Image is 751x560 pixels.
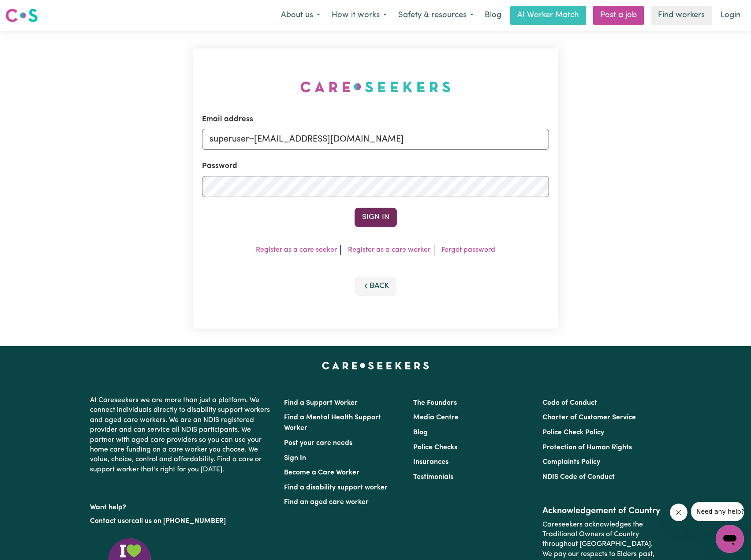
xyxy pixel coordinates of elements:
[322,362,429,369] a: Careseekers home page
[691,502,744,521] iframe: Message from company
[413,474,453,481] a: Testimonials
[326,6,392,25] button: How it works
[542,506,661,516] h2: Acknowledgement of Country
[510,6,586,25] a: AI Worker Match
[284,440,352,447] a: Post your care needs
[90,513,273,530] p: or
[355,276,397,296] button: Back
[413,414,459,421] a: Media Centre
[413,444,457,451] a: Police Checks
[284,399,358,407] a: Find a Support Worker
[441,246,495,254] a: Forgot password
[5,5,38,26] a: Careseekers logo
[131,518,226,525] a: call us on [PHONE_NUMBER]
[5,7,38,23] img: Careseekers logo
[284,469,359,476] a: Become a Care Worker
[90,518,125,525] a: Contact us
[542,474,615,481] a: NDIS Code of Conduct
[715,6,746,25] a: Login
[90,392,273,478] p: At Careseekers we are more than just a platform. We connect individuals directly to disability su...
[90,499,273,512] p: Want help?
[542,429,604,436] a: Police Check Policy
[413,459,448,466] a: Insurances
[284,499,369,506] a: Find an aged care worker
[413,429,428,436] a: Blog
[284,484,388,491] a: Find a disability support worker
[202,129,549,150] input: Email address
[593,6,644,25] a: Post a job
[542,414,636,421] a: Charter of Customer Service
[275,6,326,25] button: About us
[5,6,53,13] span: Need any help?
[202,161,237,172] label: Password
[202,114,253,125] label: Email address
[670,504,687,521] iframe: Close message
[284,414,381,432] a: Find a Mental Health Support Worker
[413,399,457,407] a: The Founders
[348,246,430,254] a: Register as a care worker
[392,6,479,25] button: Safety & resources
[542,444,632,451] a: Protection of Human Rights
[716,525,744,553] iframe: Button to launch messaging window
[542,399,597,407] a: Code of Conduct
[256,246,337,254] a: Register as a care seeker
[479,6,507,25] a: Blog
[542,459,600,466] a: Complaints Policy
[284,455,306,462] a: Sign In
[651,6,712,25] a: Find workers
[355,208,397,227] button: Sign In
